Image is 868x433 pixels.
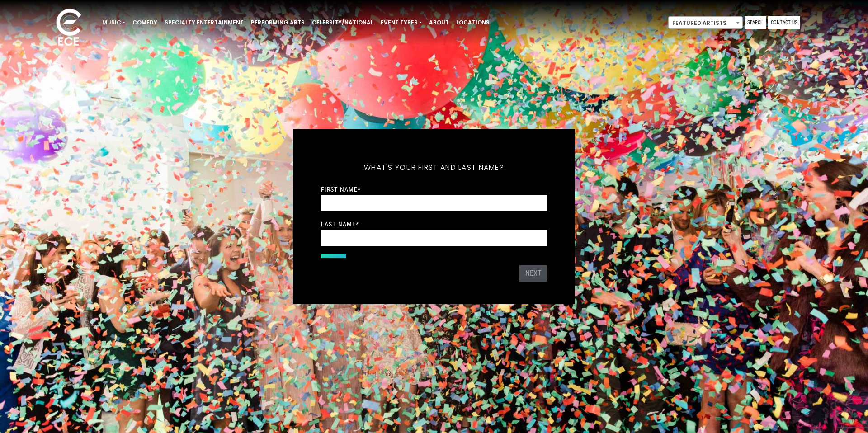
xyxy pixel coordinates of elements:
[321,185,361,193] label: First Name
[308,15,377,30] a: Celebrity/National
[453,15,493,30] a: Locations
[745,16,766,29] a: Search
[129,15,161,30] a: Comedy
[321,151,547,184] h5: What's your first and last name?
[425,15,453,30] a: About
[161,15,247,30] a: Specialty Entertainment
[46,6,91,50] img: ece_new_logo_whitev2-1.png
[669,17,742,29] span: Featured Artists
[247,15,308,30] a: Performing Arts
[321,220,359,228] label: Last Name
[99,15,129,30] a: Music
[377,15,425,30] a: Event Types
[668,16,743,29] span: Featured Artists
[768,16,800,29] a: Contact Us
